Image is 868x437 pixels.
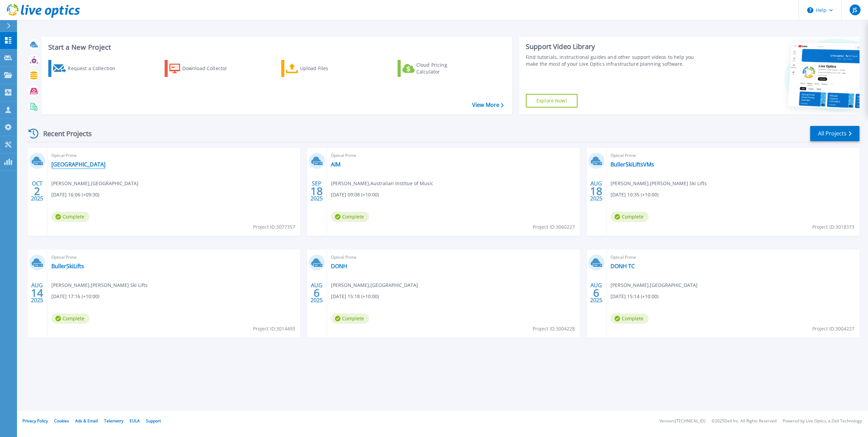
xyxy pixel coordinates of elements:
[611,161,654,168] a: BullerSkiLiftsVMs
[104,418,123,424] a: Telemetry
[51,180,138,187] span: [PERSON_NAME] , [GEOGRAPHIC_DATA]
[611,313,649,324] span: Complete
[611,212,649,222] span: Complete
[611,254,855,261] span: Optical Prime
[253,325,295,333] span: Project ID: 3014493
[75,418,98,424] a: Ads & Email
[526,94,578,108] a: Explore Now!
[54,418,69,424] a: Cookies
[51,212,89,222] span: Complete
[51,254,296,261] span: Optical Prime
[331,152,576,159] span: Optical Prime
[590,188,602,194] span: 18
[611,180,707,187] span: [PERSON_NAME] , [PERSON_NAME] Ski Lifts
[68,62,122,75] div: Request a Collection
[31,290,43,296] span: 14
[310,179,323,204] div: SEP 2025
[611,293,658,300] span: [DATE] 15:14 (+10:00)
[590,280,603,305] div: AUG 2025
[26,125,101,142] div: Recent Projects
[593,290,599,296] span: 6
[48,44,503,51] h3: Start a New Project
[712,419,777,423] li: © 2025 Dell Inc. All Rights Reserved
[34,188,40,194] span: 2
[331,313,369,324] span: Complete
[281,60,357,77] a: Upload Files
[314,290,320,296] span: 6
[416,62,471,75] div: Cloud Pricing Calculator
[611,191,658,198] span: [DATE] 10:35 (+10:00)
[300,62,354,75] div: Upload Files
[331,254,576,261] span: Optical Prime
[331,263,347,270] a: DONH
[331,161,340,168] a: AIM
[146,418,161,424] a: Support
[331,212,369,222] span: Complete
[51,191,99,198] span: [DATE] 16:06 (+09:30)
[472,102,504,108] a: View More
[660,419,705,423] li: Version: [TECHNICAL_ID]
[526,42,702,51] div: Support Video Library
[812,223,854,231] span: Project ID: 3018373
[590,179,603,204] div: AUG 2025
[533,223,575,231] span: Project ID: 3060227
[31,280,44,305] div: AUG 2025
[311,188,323,194] span: 18
[810,126,859,141] a: All Projects
[130,418,140,424] a: EULA
[51,161,105,168] a: [GEOGRAPHIC_DATA]
[611,281,698,289] span: [PERSON_NAME] , [GEOGRAPHIC_DATA]
[182,62,237,75] div: Download Collector
[331,191,379,198] span: [DATE] 09:08 (+10:00)
[398,60,473,77] a: Cloud Pricing Calculator
[31,179,44,204] div: OCT 2025
[22,418,48,424] a: Privacy Policy
[51,263,84,270] a: BullerSkiLifts
[331,180,433,187] span: [PERSON_NAME] , Australian Institue of Music
[853,7,857,13] span: JS
[253,223,295,231] span: Project ID: 3077357
[533,325,575,333] span: Project ID: 3004228
[611,152,855,159] span: Optical Prime
[331,293,379,300] span: [DATE] 15:18 (+10:00)
[331,281,418,289] span: [PERSON_NAME] , [GEOGRAPHIC_DATA]
[51,152,296,159] span: Optical Prime
[51,281,148,289] span: [PERSON_NAME] , [PERSON_NAME] Ski Lifts
[51,293,99,300] span: [DATE] 17:16 (+10:00)
[310,280,323,305] div: AUG 2025
[51,313,89,324] span: Complete
[526,54,702,67] div: Find tutorials, instructional guides and other support videos to help you make the most of your L...
[165,60,240,77] a: Download Collector
[783,419,862,423] li: Powered by Live Optics, a Dell Technology
[812,325,854,333] span: Project ID: 3004227
[611,263,635,270] a: DONH TC
[48,60,124,77] a: Request a Collection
